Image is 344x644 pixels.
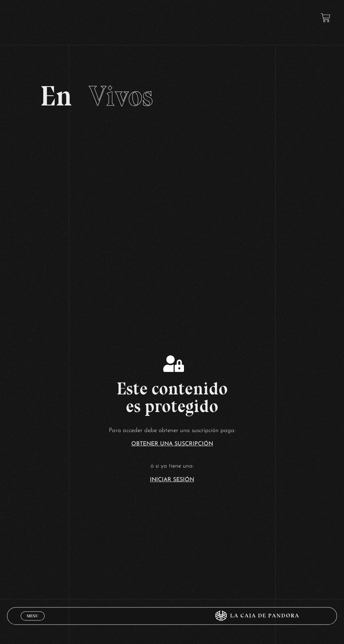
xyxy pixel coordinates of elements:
[89,79,153,113] span: Vivos
[27,614,38,618] span: Menu
[25,620,41,625] span: Cerrar
[150,477,194,483] a: Iniciar Sesión
[131,441,213,447] a: Obtener una suscripción
[40,82,304,110] h2: En
[321,13,330,22] a: View your shopping cart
